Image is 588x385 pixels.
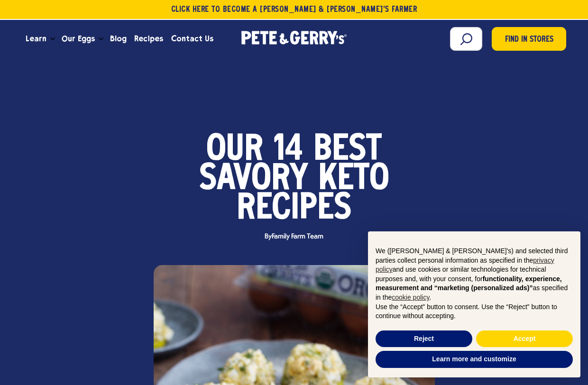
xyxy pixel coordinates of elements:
span: Family Farm Team [272,233,323,240]
span: Contact Us [171,33,213,45]
button: Reject [376,330,472,348]
span: Recipes [237,194,351,224]
span: Find in Stores [505,34,553,46]
span: 14 [274,136,303,165]
a: Contact Us [167,26,217,52]
span: Our [206,136,263,165]
a: Find in Stores [492,27,566,51]
a: Learn [22,26,50,52]
span: Our Eggs [62,33,95,45]
div: Notice [360,224,588,385]
a: Our Eggs [58,26,99,52]
a: Blog [106,26,130,52]
p: Use the “Accept” button to consent. Use the “Reject” button to continue without accepting. [376,302,573,321]
button: Open the dropdown menu for Our Eggs [99,37,103,41]
a: cookie policy [392,293,429,301]
input: Search [450,27,482,51]
span: Recipes [134,33,163,45]
button: Accept [476,330,573,348]
span: Best [313,136,382,165]
span: Blog [110,33,127,45]
span: Learn [26,33,46,45]
button: Open the dropdown menu for Learn [50,37,55,41]
p: We ([PERSON_NAME] & [PERSON_NAME]'s) and selected third parties collect personal information as s... [376,247,573,302]
span: Savory [199,165,308,194]
a: Recipes [130,26,167,52]
span: By [260,233,328,240]
span: Keto [319,165,389,194]
button: Learn more and customize [376,351,573,368]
